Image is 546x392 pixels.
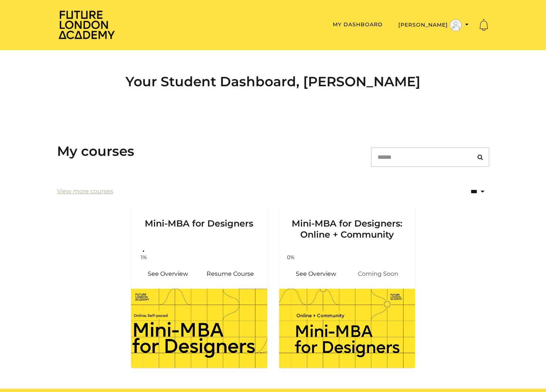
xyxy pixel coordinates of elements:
button: Toggle menu [396,19,471,31]
a: Mini-MBA for Designers: See Overview [137,265,199,283]
select: status [446,183,489,200]
span: 1% [135,254,153,261]
h3: Mini-MBA for Designers [140,206,258,240]
img: Home Page [57,10,116,40]
span: 0% [282,254,300,261]
a: Mini-MBA for Designers: Resume Course [199,265,261,283]
h3: Mini-MBA for Designers: Online + Community [288,206,406,240]
span: Coming Soon [347,265,409,283]
a: My Dashboard [333,21,383,28]
a: Mini-MBA for Designers: Online + Community: See Overview [285,265,347,283]
a: View more courses [57,187,113,196]
h2: Your Student Dashboard, [PERSON_NAME] [57,74,489,90]
a: Mini-MBA for Designers [131,206,267,249]
h3: My courses [57,143,134,159]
